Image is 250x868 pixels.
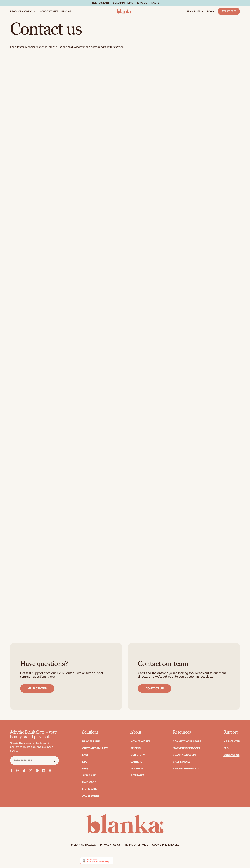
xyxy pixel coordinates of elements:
a: Affiliates [130,774,144,777]
a: Pricing [130,747,140,750]
span: LOGIN [207,10,214,13]
a: Help center [20,684,54,693]
span: Free to start · ZERO minimums · ZERO contracts [91,1,159,4]
p: For a faster & easier response, please use the chat widget in the bottom right of this screen. [10,45,240,49]
span: resources [187,10,200,13]
a: How It Works [38,6,60,17]
a: Partners [130,767,144,770]
p: Support [223,730,240,735]
a: Blanka Academy [173,754,197,756]
p: About [130,730,150,735]
span: product catalog [10,10,33,13]
a: LOGIN [206,6,216,17]
a: Lips [82,761,87,763]
span: How It Works [40,10,58,13]
a: pricing [60,6,73,17]
a: Private label [82,740,101,743]
span: pricing [61,10,71,13]
img: logo [117,9,133,14]
a: Skin Care [82,774,95,777]
a: Custom formulate [82,747,108,750]
p: Can’t find the answer you’re looking for? Reach out to our team directly and we’ll get back to yo... [138,671,230,679]
p: Join the Blank Slate – your beauty brand playbook [10,730,59,739]
a: Terms of service [125,844,148,846]
img: Blanka - Start a beauty or cosmetic line in under 5 minutes | Product Hunt [80,857,113,864]
a: Privacy policy [100,844,120,846]
a: Face [82,754,88,756]
p: Resources [173,730,201,735]
a: Our Story [130,754,145,756]
a: product catalog [8,6,38,17]
h1: Contact us [10,21,240,38]
h3: Contact our team [138,660,230,668]
a: FAQ [223,747,228,750]
a: Cookie preferences [152,844,179,846]
a: How It Works [130,740,150,743]
a: Start Free [218,8,240,15]
iframe: Contact Us Form [10,52,240,148]
iframe: Customer reviews powered by Trustpilot [116,857,170,866]
a: Case Studies [173,761,190,763]
a: Careers [130,761,142,763]
small: © Blanka Inc. 2025 [71,843,96,847]
a: Men's Care [82,788,97,790]
p: Stay in the know on the latest in beauty, tech, startup, and business news. [10,742,59,753]
a: Beyond the brand [173,767,199,770]
button: Subscribe [51,756,59,765]
a: Hair Care [82,781,96,784]
p: Solutions [82,730,108,735]
a: resources [185,6,206,17]
a: Eyes [82,767,88,770]
a: Contact us [138,684,171,693]
h3: Have questions? [20,660,112,668]
a: Help Center [223,740,240,743]
a: Accessories [82,795,99,797]
a: Connect your store [173,740,201,743]
p: Get fast support from our Help Center – we answer a lot of common questions there. [20,671,112,679]
a: Marketing services [173,747,200,750]
a: Contact Us [223,754,239,756]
